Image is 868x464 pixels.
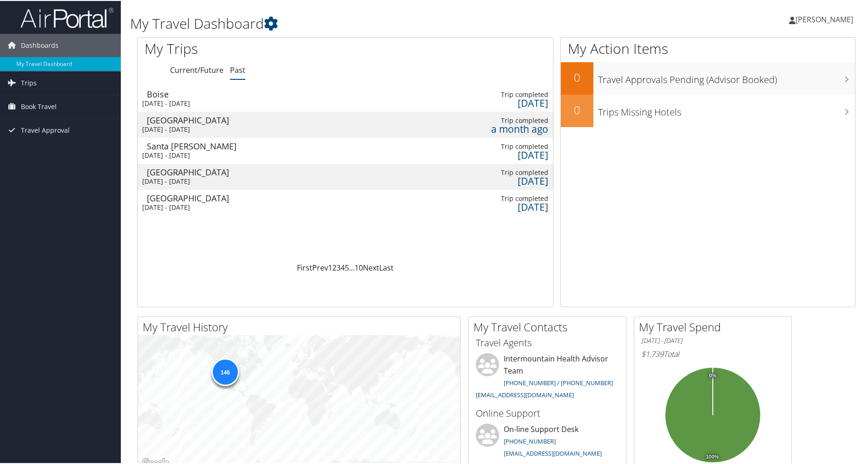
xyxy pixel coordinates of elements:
[445,124,548,132] div: a month ago
[145,38,373,58] h1: My Trips
[21,118,70,141] span: Travel Approval
[143,318,460,334] h2: My Travel History
[341,262,345,272] a: 4
[445,150,548,158] div: [DATE]
[21,71,37,94] span: Trips
[471,352,624,402] li: Intermountain Health Advisor Team
[473,318,626,334] h2: My Travel Contacts
[147,141,395,149] div: Santa [PERSON_NAME]
[147,193,395,201] div: [GEOGRAPHIC_DATA]
[641,335,784,344] h6: [DATE] - [DATE]
[709,372,717,378] tspan: 0%
[297,262,312,272] a: First
[142,124,390,133] div: [DATE] - [DATE]
[345,262,349,272] a: 5
[142,98,390,107] div: [DATE] - [DATE]
[476,406,619,419] h3: Online Support
[349,262,355,272] span: …
[230,64,245,74] a: Past
[561,101,593,117] h2: 0
[445,98,548,106] div: [DATE]
[504,378,613,386] a: [PHONE_NUMBER] / [PHONE_NUMBER]
[561,61,855,94] a: 0Travel Approvals Pending (Advisor Booked)
[445,193,548,202] div: Trip completed
[142,202,390,211] div: [DATE] - [DATE]
[147,115,395,123] div: [GEOGRAPHIC_DATA]
[142,150,390,159] div: [DATE] - [DATE]
[147,167,395,175] div: [GEOGRAPHIC_DATA]
[445,176,548,184] div: [DATE]
[445,168,548,176] div: Trip completed
[476,390,574,398] a: [EMAIL_ADDRESS][DOMAIN_NAME]
[789,5,862,32] a: [PERSON_NAME]
[312,262,328,272] a: Prev
[641,348,784,358] h6: Total
[561,94,855,126] a: 0Trips Missing Hotels
[147,89,395,97] div: Boise
[21,33,59,56] span: Dashboards
[211,357,239,385] div: 146
[706,453,719,459] tspan: 100%
[504,448,602,457] a: [EMAIL_ADDRESS][DOMAIN_NAME]
[445,142,548,150] div: Trip completed
[130,13,618,32] h1: My Travel Dashboard
[355,262,363,272] a: 10
[445,116,548,124] div: Trip completed
[363,262,379,272] a: Next
[142,176,390,185] div: [DATE] - [DATE]
[170,64,224,74] a: Current/Future
[504,436,556,445] a: [PHONE_NUMBER]
[445,202,548,210] div: [DATE]
[471,423,624,461] li: On-line Support Desk
[328,262,332,272] a: 1
[639,318,791,334] h2: My Travel Spend
[561,38,855,58] h1: My Action Items
[796,13,853,24] span: [PERSON_NAME]
[379,262,394,272] a: Last
[561,69,593,84] h2: 0
[598,100,855,118] h3: Trips Missing Hotels
[445,90,548,98] div: Trip completed
[641,348,664,358] span: $1,739
[598,68,855,85] h3: Travel Approvals Pending (Advisor Booked)
[21,94,57,117] span: Book Travel
[336,262,341,272] a: 3
[20,6,113,28] img: airportal-logo.png
[332,262,336,272] a: 2
[476,335,619,348] h3: Travel Agents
